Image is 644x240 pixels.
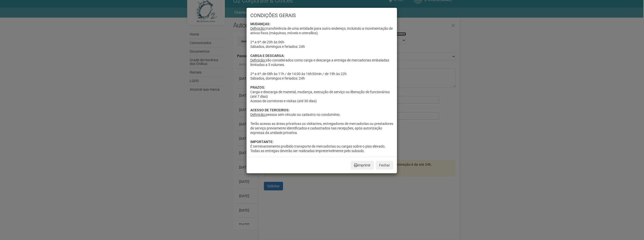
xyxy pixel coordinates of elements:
[250,26,266,30] u: Definição:
[250,140,273,144] strong: IMPORTANTE:
[250,13,393,18] h3: CONDIÇÕES GERAIS
[351,161,374,169] button: Imprimir
[250,108,290,112] strong: ACESSO DE TERCEIROS:
[376,161,393,169] button: Fechar
[250,54,285,58] strong: CARGA E DESCARGA:
[250,85,265,89] strong: PRAZOS:
[250,22,393,153] div: transferência de uma entidade para outro endereço, incluindo a movimentação de ativos fixos (máqu...
[250,58,266,62] u: Definição:
[250,22,270,26] strong: MUDANÇAS:
[250,113,266,117] u: Definição:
